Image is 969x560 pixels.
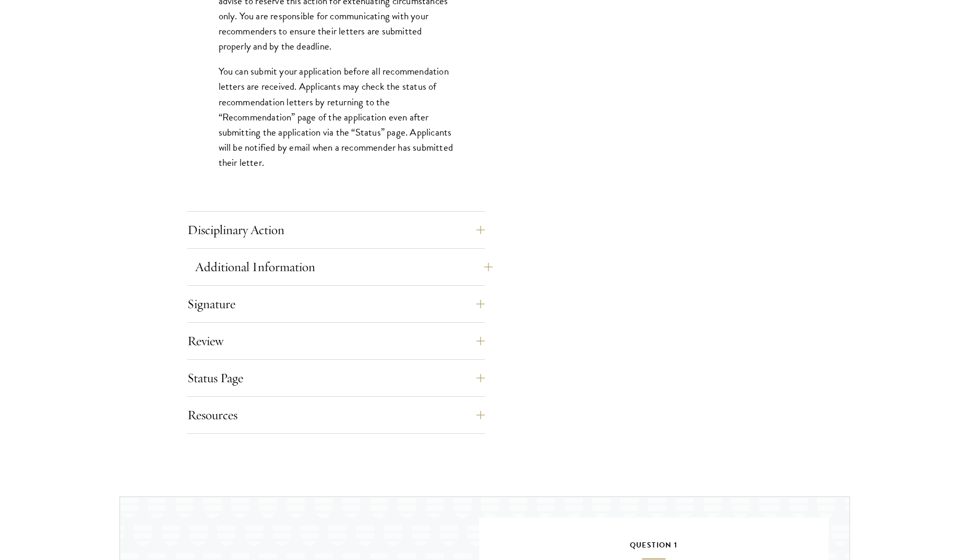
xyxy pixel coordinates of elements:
button: Disciplinary Action [187,217,485,242]
button: Signature [187,291,485,316]
button: Resources [187,403,485,428]
button: Additional Information [195,254,493,279]
p: You can submit your application before all recommendation letters are received. Applicants may ch... [219,64,453,169]
h5: Question 1 [510,539,797,559]
button: Review [187,328,485,354]
button: Status Page [187,366,485,391]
